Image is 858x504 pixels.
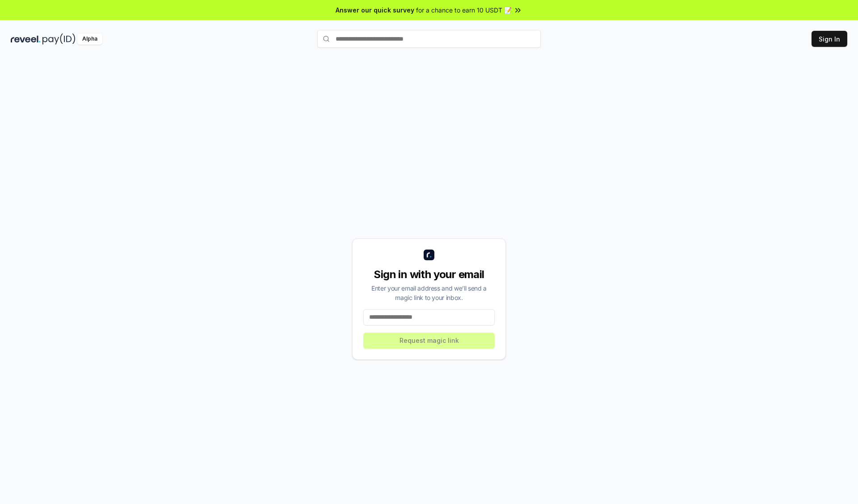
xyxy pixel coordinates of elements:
div: Enter your email address and we’ll send a magic link to your inbox. [363,283,495,302]
span: for a chance to earn 10 USDT 📝 [416,5,512,15]
button: Sign In [812,31,847,47]
img: reveel_dark [11,33,41,45]
span: Answer our quick survey [336,5,414,15]
div: Sign in with your email [363,267,495,282]
div: Alpha [77,33,102,45]
img: logo_small [424,250,434,260]
img: pay_id [42,33,76,45]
